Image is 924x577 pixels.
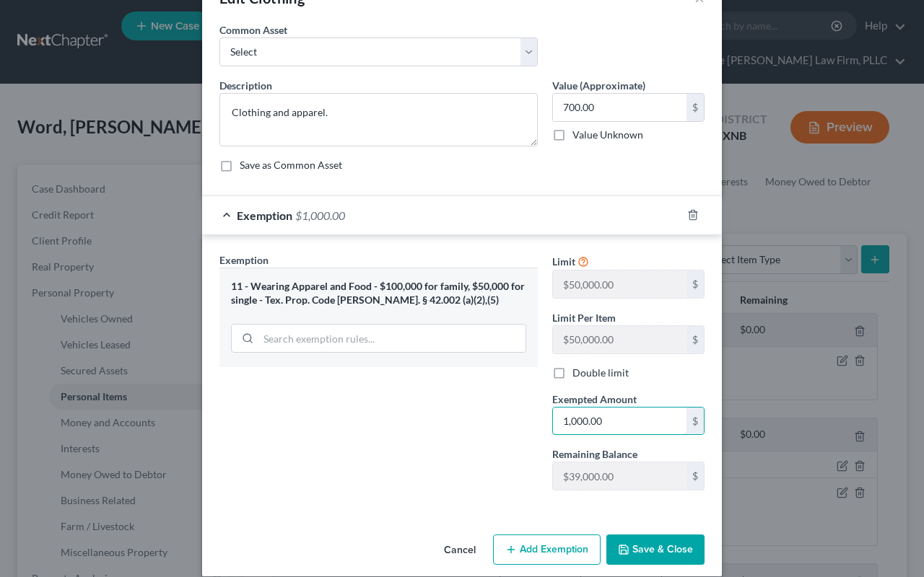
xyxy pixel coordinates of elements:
button: Add Exemption [493,534,601,565]
label: Limit Per Item [552,310,616,325]
div: $ [687,94,704,121]
label: Value Unknown [572,128,643,142]
button: Cancel [432,536,487,565]
label: Value (Approximate) [552,78,645,93]
input: -- [553,270,687,298]
div: $ [687,326,704,353]
input: -- [553,462,687,490]
label: Remaining Balance [552,446,637,462]
input: -- [553,326,687,353]
div: $ [687,270,704,298]
span: Exempted Amount [552,393,637,405]
div: 11 - Wearing Apparel and Food - $100,000 for family, $50,000 for single - Tex. Prop. Code [PERSON... [231,280,526,307]
label: Double limit [572,366,629,380]
input: 0.00 [553,408,687,435]
span: Exemption [219,254,269,266]
label: Save as Common Asset [240,158,342,172]
input: Search exemption rules... [258,325,526,352]
span: Exemption [237,208,292,222]
input: 0.00 [553,94,687,121]
div: $ [687,462,704,490]
span: Limit [552,255,575,268]
span: Description [219,79,272,92]
button: Save & Close [606,534,705,565]
span: $1,000.00 [295,208,345,222]
div: $ [687,408,704,435]
label: Common Asset [219,22,287,38]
